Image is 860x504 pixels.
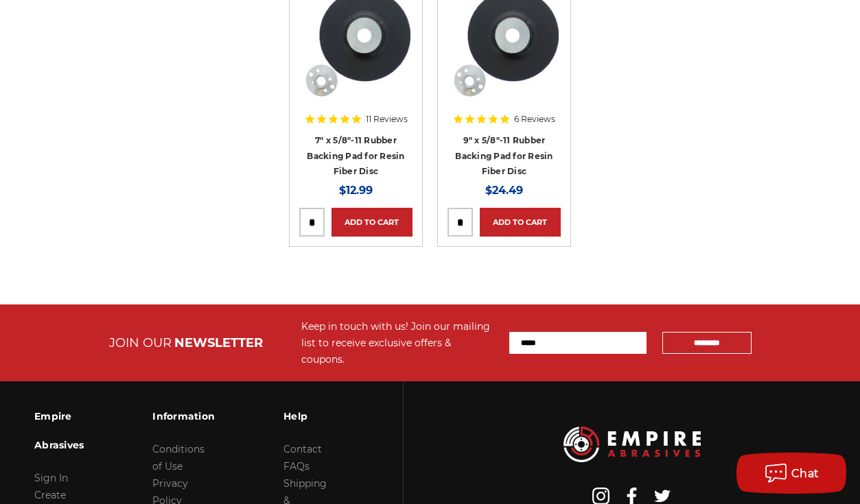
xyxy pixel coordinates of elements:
span: 6 Reviews [514,115,555,123]
img: Empire Abrasives Logo Image [563,427,701,461]
span: JOIN OUR [109,335,172,350]
h3: Empire Abrasives [34,402,84,459]
a: 7" x 5/8"-11 Rubber Backing Pad for Resin Fiber Disc [307,135,404,176]
a: FAQs [283,460,310,472]
span: $12.99 [339,184,373,197]
a: Conditions of Use [152,443,205,472]
button: Chat [736,453,846,494]
a: 9" x 5/8"-11 Rubber Backing Pad for Resin Fiber Disc [455,135,553,176]
h3: Information [152,402,215,431]
h3: Help [283,402,327,431]
a: Contact [283,443,322,455]
span: NEWSLETTER [174,335,263,350]
span: 11 Reviews [366,115,408,123]
span: Chat [791,467,820,480]
a: Sign In [34,472,68,484]
span: $24.49 [485,184,523,197]
a: Add to Cart [332,208,412,237]
div: Keep in touch with us! Join our mailing list to receive exclusive offers & coupons. [301,318,496,368]
a: Add to Cart [480,208,561,237]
